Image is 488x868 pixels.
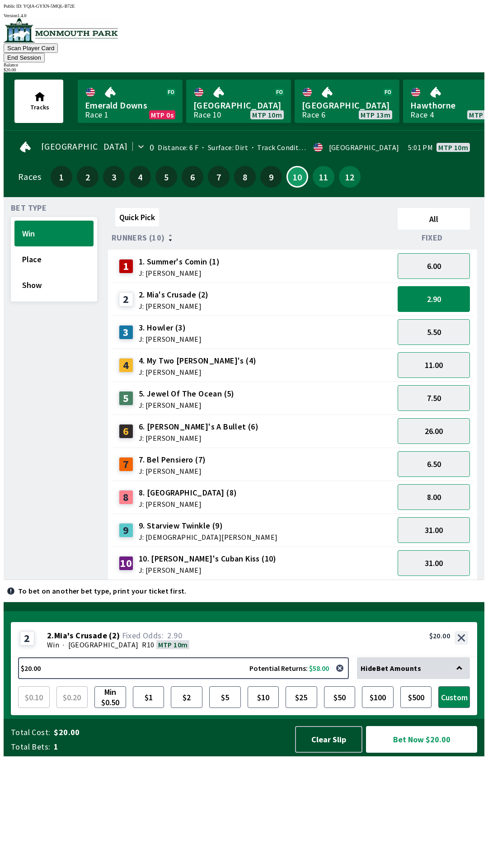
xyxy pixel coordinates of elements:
span: 9. Starview Twinkle (9) [139,520,278,532]
span: Place [22,254,86,264]
a: [GEOGRAPHIC_DATA]Race 6MTP 13m [295,80,399,123]
button: 31.00 [398,517,470,543]
span: 10. [PERSON_NAME]'s Cuban Kiss (10) [139,553,277,565]
div: $20.00 [429,631,450,640]
span: Bet Now $20.00 [374,734,469,745]
span: All [402,214,466,224]
div: [GEOGRAPHIC_DATA] [329,144,399,151]
button: 8.00 [398,484,470,510]
span: Tracks [30,103,49,111]
button: $1 [133,686,164,708]
span: 6. [PERSON_NAME]'s A Bullet (6) [139,421,258,433]
button: 26.00 [398,418,470,444]
button: Place [14,246,94,272]
span: Win [47,640,59,649]
button: 6 [182,166,203,188]
span: 2 . [47,631,54,640]
span: Fixed [422,234,443,241]
p: To bet on another bet type, print your ticket first. [18,587,187,594]
span: $2 [173,689,200,706]
div: 9 [119,523,133,538]
div: 8 [119,490,133,505]
span: MTP 10m [158,640,188,649]
button: Custom [438,686,470,708]
div: Runners (10) [112,233,394,242]
div: Race 10 [193,111,221,118]
span: 6 [184,174,201,180]
button: $50 [324,686,356,708]
button: 8 [234,166,256,188]
span: 6.50 [427,459,441,469]
span: Surface: Dirt [198,143,248,152]
button: 2.90 [398,286,470,312]
div: Race 1 [85,111,108,118]
span: Min $0.50 [97,689,124,706]
span: [GEOGRAPHIC_DATA] [68,640,139,649]
span: 4 [131,174,149,180]
span: Total Cost: [11,727,50,738]
div: Race 6 [302,111,325,118]
button: 11 [313,166,334,188]
span: 5. Jewel Of The Ocean (5) [139,388,235,400]
a: Emerald DownsRace 1MTP 0s [78,80,183,123]
span: $20.00 [54,727,286,738]
span: $25 [288,689,315,706]
div: 2 [20,631,34,646]
span: 12 [341,174,358,180]
span: J: [PERSON_NAME] [139,566,277,574]
span: 2.90 [427,294,441,304]
span: 5 [158,174,175,180]
button: 5 [155,166,177,188]
span: 10 [290,175,305,179]
button: Scan Player Card [4,43,58,53]
span: Track Condition: Firm [248,143,328,152]
span: Bet Type [11,204,47,212]
button: $500 [400,686,432,708]
span: J: [DEMOGRAPHIC_DATA][PERSON_NAME] [139,533,278,541]
span: 3 [105,174,122,180]
span: YQIA-GYXN-5MQL-B72E [23,4,75,9]
span: Mia's Crusade [54,631,107,640]
button: Tracks [14,80,63,123]
div: Version 1.4.0 [4,13,484,18]
div: Races [18,173,41,180]
span: MTP 10m [252,111,282,118]
button: 5.50 [398,319,470,345]
span: 4. My Two [PERSON_NAME]'s (4) [139,355,257,367]
span: MTP 10m [438,144,468,151]
div: 6 [119,424,133,439]
div: 1 [119,259,133,274]
button: 4 [129,166,151,188]
span: [GEOGRAPHIC_DATA] [41,143,128,150]
span: Hide Bet Amounts [361,664,421,673]
span: · [63,640,64,649]
span: 11 [315,174,332,180]
div: Race 4 [410,111,434,118]
button: $5 [209,686,241,708]
div: 0 [150,144,154,151]
span: ( 2 ) [109,631,120,640]
span: 31.00 [425,525,443,535]
span: Show [22,280,86,290]
span: Total Bets: [11,741,50,752]
span: R10 [142,640,154,649]
span: 5.50 [427,327,441,337]
button: $20.00Potential Returns: $58.00 [18,657,349,679]
a: [GEOGRAPHIC_DATA]Race 10MTP 10m [186,80,291,123]
span: [GEOGRAPHIC_DATA] [193,99,284,111]
button: Quick Pick [115,208,159,226]
span: 31.00 [425,558,443,568]
span: J: [PERSON_NAME] [139,401,235,409]
button: End Session [4,53,45,62]
button: $100 [362,686,394,708]
span: $100 [364,689,391,706]
div: 3 [119,325,133,340]
button: 31.00 [398,550,470,576]
button: 3 [103,166,125,188]
span: J: [PERSON_NAME] [139,434,258,442]
button: Win [14,221,94,246]
span: 7 [210,174,227,180]
span: 1 [54,741,286,752]
button: 7.50 [398,385,470,411]
button: 11.00 [398,352,470,378]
